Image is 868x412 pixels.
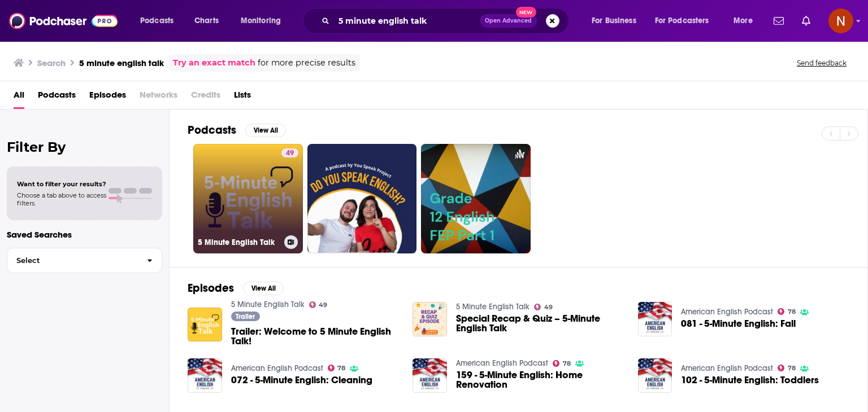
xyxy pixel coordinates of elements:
span: 78 [563,361,571,366]
a: American English Podcast [681,363,773,373]
span: Credits [191,86,220,109]
h2: Podcasts [188,123,236,137]
a: Charts [187,12,225,30]
h3: Search [37,58,66,68]
a: 102 - 5-Minute English: Toddlers [681,375,819,385]
span: Charts [194,13,219,29]
a: Show notifications dropdown [797,11,815,30]
h2: Filter By [7,139,162,155]
span: Trailer [236,313,255,320]
button: View All [245,124,286,137]
span: Open Advanced [485,18,532,24]
div: Search podcasts, credits, & more... [314,8,580,34]
span: For Business [592,13,636,29]
h3: 5 minute english talk [79,58,164,68]
img: 102 - 5-Minute English: Toddlers [638,358,672,393]
img: 072 - 5-Minute English: Cleaning [188,358,222,393]
a: 159 - 5-Minute English: Home Renovation [456,370,624,389]
a: 78 [778,308,796,315]
button: Open AdvancedNew [480,14,537,28]
span: 49 [319,303,327,308]
a: 495 Minute English Talk [193,144,303,253]
span: for more precise results [258,56,355,69]
span: More [734,13,753,29]
a: American English Podcast [681,307,773,317]
span: 49 [286,148,294,159]
span: New [516,7,536,17]
a: PodcastsView All [188,123,286,137]
a: 49 [309,301,328,308]
a: American English Podcast [456,358,548,368]
img: User Profile [828,8,853,33]
a: 5 Minute English Talk [231,300,305,309]
img: Podchaser - Follow, Share and Rate Podcasts [9,10,118,32]
a: 5 Minute English Talk [456,302,530,312]
a: Episodes [89,86,126,109]
button: open menu [648,12,726,30]
span: Podcasts [140,13,173,29]
a: 49 [534,304,553,310]
span: Select [7,257,138,264]
h3: 5 Minute English Talk [198,238,280,247]
a: Show notifications dropdown [769,11,788,30]
span: 49 [544,305,553,310]
a: 072 - 5-Minute English: Cleaning [231,375,372,385]
button: Send feedback [793,58,850,68]
a: EpisodesView All [188,281,284,295]
img: 159 - 5-Minute English: Home Renovation [413,358,447,393]
a: 78 [553,360,571,367]
span: Monitoring [241,13,281,29]
button: Select [7,248,162,273]
span: For Podcasters [655,13,709,29]
span: 78 [788,309,796,314]
h2: Episodes [188,281,234,295]
span: 78 [337,366,345,371]
p: Saved Searches [7,229,162,240]
img: Special Recap & Quiz – 5-Minute English Talk [413,302,447,336]
button: View All [243,282,284,295]
img: 081 - 5-Minute English: Fall [638,302,672,336]
a: Podcasts [38,86,76,109]
button: Show profile menu [828,8,853,33]
button: open menu [233,12,296,30]
a: 78 [778,365,796,371]
a: Try an exact match [173,56,255,69]
span: Logged in as AdelNBM [828,8,853,33]
a: Lists [234,86,251,109]
a: 081 - 5-Minute English: Fall [681,319,796,328]
span: Want to filter your results? [17,180,106,188]
span: Choose a tab above to access filters. [17,191,106,207]
img: Trailer: Welcome to 5 Minute English Talk! [188,308,222,342]
a: American English Podcast [231,363,323,373]
a: Special Recap & Quiz – 5-Minute English Talk [456,314,624,333]
input: Search podcasts, credits, & more... [334,12,480,30]
span: 78 [788,366,796,371]
a: Trailer: Welcome to 5 Minute English Talk! [231,327,400,346]
a: 49 [281,148,298,157]
span: Networks [140,86,177,109]
button: open menu [726,12,767,30]
a: All [14,86,24,109]
button: open menu [132,12,188,30]
button: open menu [584,12,650,30]
a: 78 [328,365,346,371]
